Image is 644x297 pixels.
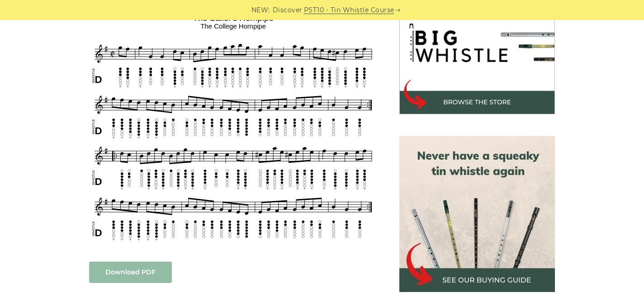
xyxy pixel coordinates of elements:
[399,136,555,292] img: tin whistle buying guide
[304,5,394,15] a: PST10 - Tin Whistle Course
[273,5,303,15] span: Discover
[89,10,378,243] img: The Sailor's Hornpipe Tin Whistle Tabs & Sheet Music
[89,262,172,283] a: Download PDF
[251,5,270,15] span: NEW:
